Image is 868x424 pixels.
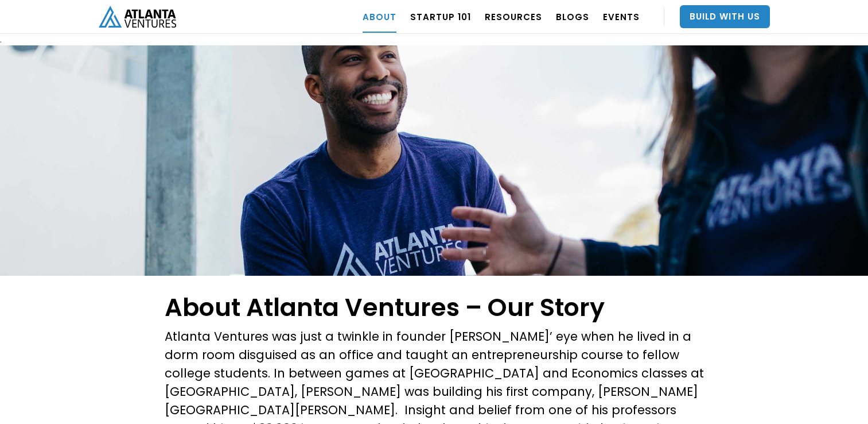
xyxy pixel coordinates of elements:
[165,293,704,322] h1: About Atlanta Ventures – Our Story
[556,1,589,33] a: BLOGS
[485,1,542,33] a: RESOURCES
[680,5,770,28] a: Build With Us
[363,1,396,33] a: ABOUT
[410,1,471,33] a: Startup 101
[603,1,640,33] a: EVENTS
